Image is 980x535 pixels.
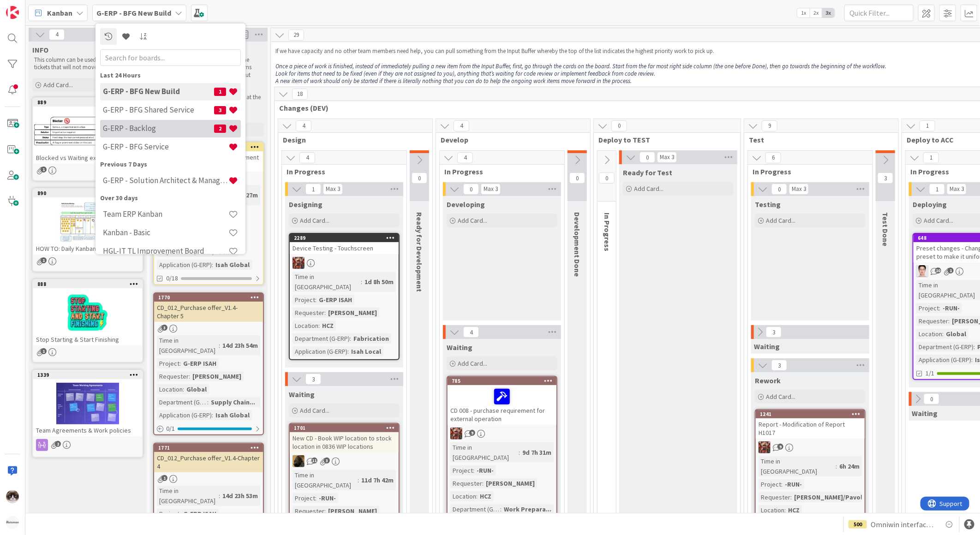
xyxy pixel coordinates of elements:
span: 4 [296,120,311,131]
span: 1 [305,184,321,195]
div: JK [756,441,865,453]
span: In Progress [287,167,395,176]
img: avatar [6,516,19,529]
div: 14d 23h 54m [220,340,260,351]
span: : [179,358,181,369]
span: 18 [292,89,308,100]
div: Blocked vs Waiting explained [33,152,142,164]
span: : [971,355,973,365]
div: 1241Report - Modification of Report H1017 [756,410,865,439]
span: Add Card... [458,216,487,225]
div: Supply Chain... [209,397,257,407]
div: Application (G-ERP) [157,260,212,270]
span: Add Card... [766,216,795,225]
div: 785 [452,378,556,384]
span: 0 [639,152,655,163]
div: Location [293,321,318,331]
span: : [189,371,190,381]
div: 889 [37,99,142,106]
span: Test [749,135,887,144]
span: : [361,277,362,287]
div: Over 30 days [100,193,241,202]
h4: G-ERP - BFG Service [103,142,228,151]
div: G-ERP ISAH [317,295,354,305]
div: Location [759,505,784,515]
span: : [473,465,474,476]
span: 10 [935,267,941,273]
span: 0 [463,184,479,195]
span: 9 [762,120,777,131]
div: 9d 7h 31m [520,447,554,458]
div: Department (G-ERP) [293,333,350,344]
div: Requester [759,492,790,502]
div: Max 3 [484,187,498,191]
img: ND [293,455,305,467]
p: This column can be used for informational tickets that will not move across the board [34,56,141,71]
span: : [219,340,220,351]
span: 3 [161,325,167,331]
span: : [476,491,478,501]
div: 890HOW TO: Daily Kanban Meeting [33,189,142,255]
div: -RUN- [474,465,496,476]
span: Support [19,1,42,12]
span: 6 [765,152,781,163]
span: : [179,509,181,519]
em: A new item of work should only be started if there is literally nothing that you can do to help t... [275,77,632,85]
div: ND [290,455,399,467]
div: Department (G-ERP) [450,504,500,514]
div: 1701 [294,425,399,431]
input: Search for boards... [100,49,241,65]
span: 1 [161,475,167,481]
div: Requester [293,506,324,516]
div: 1701 [290,424,399,432]
div: Global [944,329,968,339]
div: 2289Device Testing - Touchscreen [290,234,399,254]
div: Project [916,303,939,313]
div: HCZ [786,505,802,515]
span: 0 [771,184,787,195]
div: 2289 [294,235,399,241]
img: ll [916,265,928,277]
div: Project [759,479,781,489]
div: 1339 [37,372,142,378]
div: Project [293,295,315,305]
div: HCZ [478,491,494,501]
span: 29 [288,30,304,41]
span: : [315,493,317,503]
div: Previous 7 Days [100,159,241,169]
span: 0 [599,172,615,184]
div: Requester [916,316,948,326]
span: 4 [463,327,479,338]
div: G-ERP ISAH [181,358,219,369]
span: : [781,479,783,489]
div: Time in [GEOGRAPHIC_DATA] [293,470,358,490]
span: 4 [49,29,65,40]
span: : [784,505,786,515]
div: -RUN- [783,479,804,489]
span: : [942,329,944,339]
div: Max 3 [792,187,806,191]
div: Time in [GEOGRAPHIC_DATA] [157,486,219,506]
div: JK [290,257,399,269]
div: 6h 24m [837,461,862,471]
span: : [207,397,209,407]
div: 890 [33,189,142,197]
div: [PERSON_NAME]/Pavol... [792,492,870,502]
div: 785CD 008 - purchase requirement for external operation [448,377,556,425]
div: Isah Global [213,260,252,270]
span: : [939,303,940,313]
span: 1/1 [926,369,934,378]
div: 1241 [760,411,865,417]
img: JK [759,441,771,453]
span: Ready for Test [623,168,672,177]
div: Time in [GEOGRAPHIC_DATA] [293,272,361,292]
span: Ready for Development [415,212,424,292]
div: CD 008 - purchase requirement for external operation [448,385,556,425]
span: 11 [311,458,317,464]
div: Application (G-ERP) [157,410,212,420]
div: 1339Team Agreements & Work policies [33,371,142,436]
span: Add Card... [766,392,795,401]
div: 785 [448,377,556,385]
div: -RUN- [317,493,338,503]
div: Stop Starting & Start Finishing [33,333,142,345]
